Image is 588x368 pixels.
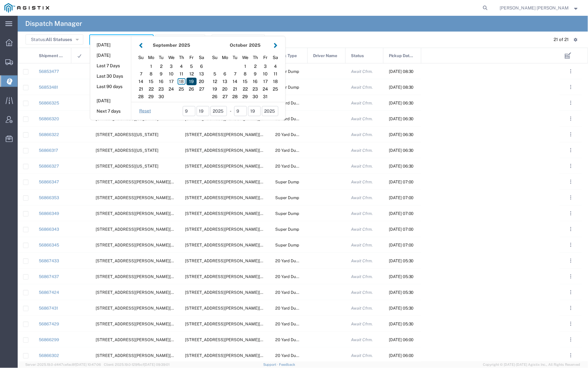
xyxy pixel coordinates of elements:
[240,70,250,78] div: 8
[567,225,575,234] button: ...
[39,101,59,105] a: 56866325
[210,53,220,62] div: Sunday
[139,108,151,114] a: Reset
[39,227,59,232] a: 56866343
[146,70,156,78] div: 8
[166,85,176,93] div: 24
[230,43,248,48] strong: October
[197,106,209,116] input: dd
[197,85,207,93] div: 27
[187,62,197,70] div: 5
[179,43,190,48] span: 2025
[96,353,193,358] span: 885 Lake Herman Rd, Vallejo, California, 94591, United States
[389,180,414,184] span: 09/19/2025, 07:00
[275,353,314,358] span: 20 Yard Dump Truck
[156,78,166,85] div: 16
[96,195,227,200] span: 458 East Hill Rd, Willits, California, United States
[146,53,156,62] div: Monday
[351,290,373,295] span: Await Cfrm.
[275,164,314,169] span: 20 Yard Dump Truck
[570,178,572,186] span: . . .
[176,85,187,93] div: 25
[155,34,205,45] button: Saved Searches
[185,243,316,247] span: 30001 Simpson Lane, Fort Bragg, California, United States
[96,306,193,311] span: 500 Boone Dr, American Canyon, California, 94503, United States
[187,70,197,78] div: 12
[389,337,414,342] span: 09/19/2025, 06:00
[389,227,414,232] span: 09/19/2025, 07:00
[351,116,373,121] span: Await Cfrm.
[90,71,131,81] button: Last 30 Days
[570,115,572,122] span: . . .
[166,62,176,70] div: 3
[104,363,169,366] span: Client: 2025.19.0-129fbcf
[210,70,220,78] div: 5
[567,83,575,92] button: ...
[197,78,207,85] div: 20
[176,70,187,78] div: 11
[567,146,575,155] button: ...
[39,116,59,121] a: 56866320
[570,273,572,280] span: . . .
[567,162,575,170] button: ...
[570,336,572,343] span: . . .
[250,62,260,70] div: 2
[389,85,414,90] span: 09/19/2025, 08:30
[389,48,414,64] span: Pickup Date and Time
[389,274,414,279] span: 09/19/2025, 05:30
[25,363,101,366] span: Server: 2025.19.0-d447cefac8f
[240,62,250,70] div: 1
[351,85,373,90] span: Await Cfrm.
[351,337,373,342] span: Await Cfrm.
[220,53,230,62] div: Monday
[90,40,131,50] button: [DATE]
[567,130,575,139] button: ...
[96,148,158,153] span: 3965 Occidental Rd, Santa Rosa, California, 95403, United States
[156,85,166,93] div: 23
[240,78,250,85] div: 15
[156,62,166,70] div: 2
[275,101,314,105] span: 20 Yard Dump Truck
[351,195,373,200] span: Await Cfrm.
[185,227,316,232] span: 30001 Simpson Lane, Fort Bragg, California, United States
[567,335,575,344] button: ...
[275,132,314,137] span: 20 Yard Dump Truck
[260,78,270,85] div: 17
[567,209,575,218] button: ...
[567,67,575,76] button: ...
[220,78,230,85] div: 13
[96,290,193,295] span: 500 Boone Dr, American Canyon, California, 94503, United States
[136,78,146,85] div: 14
[570,131,572,138] span: . . .
[185,353,282,358] span: 1220 Andersen Drive, San Rafael, California, 94901, United States
[146,93,156,100] div: 29
[570,146,572,154] span: . . .
[185,211,316,216] span: 30001 Simpson Lane, Fort Bragg, California, United States
[351,353,373,358] span: Await Cfrm.
[96,132,158,137] span: 3965 Occidental Rd, Santa Rosa, California, 95403, United States
[90,96,131,106] button: [DATE]
[90,50,131,60] button: [DATE]
[240,53,250,62] div: Wednesday
[230,53,240,62] div: Tuesday
[220,85,230,93] div: 20
[260,93,270,100] div: 31
[275,211,299,216] span: Super Dump
[187,78,197,85] div: 19
[46,37,72,42] span: All Statuses
[351,132,373,137] span: Await Cfrm.
[389,290,414,295] span: 09/19/2025, 05:30
[270,85,281,93] div: 25
[275,243,299,247] span: Super Dump
[275,195,299,200] span: Super Dump
[351,322,373,326] span: Await Cfrm.
[351,227,373,232] span: Await Cfrm.
[275,85,299,90] span: Super Dump
[570,241,572,249] span: . . .
[567,288,575,297] button: ...
[185,148,282,153] span: 901 Bailey Rd, Pittsburg, California, 94565, United States
[567,319,575,328] button: ...
[500,4,579,12] button: [PERSON_NAME] [PERSON_NAME]
[230,93,240,100] div: 28
[166,70,176,78] div: 10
